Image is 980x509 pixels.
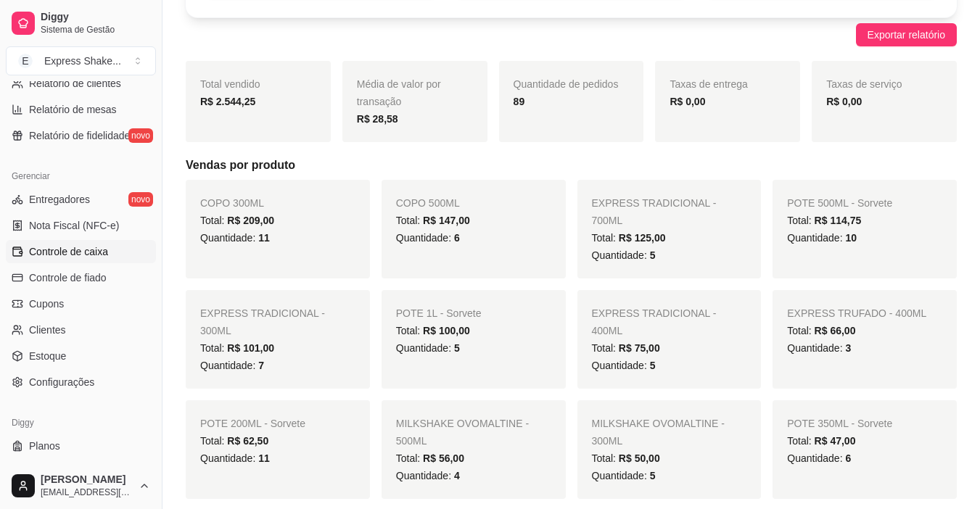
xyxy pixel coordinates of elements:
span: COPO 500ML [396,197,460,209]
div: Diggy [6,411,156,434]
span: Quantidade: [200,360,264,371]
span: EXPRESS TRADICIONAL - 400ML [592,307,717,336]
span: Sistema de Gestão [41,24,150,36]
span: Quantidade: [200,232,270,244]
a: Nota Fiscal (NFC-e) [6,214,156,237]
span: R$ 100,00 [423,325,470,336]
span: Quantidade: [592,249,656,261]
span: EXPRESS TRADICIONAL - 700ML [592,197,717,226]
span: R$ 147,00 [423,215,470,226]
a: DiggySistema de Gestão [6,6,156,41]
span: R$ 125,00 [619,232,666,244]
a: Precisa de ajuda? [6,460,156,484]
span: Relatório de clientes [29,76,121,91]
span: Total: [396,325,470,336]
span: R$ 101,00 [227,342,274,354]
button: [PERSON_NAME][EMAIL_ADDRESS][DOMAIN_NAME] [6,468,156,503]
span: Quantidade: [592,360,656,371]
button: Select a team [6,46,156,75]
span: Quantidade: [396,232,460,244]
span: Total: [396,452,464,464]
a: Entregadoresnovo [6,188,156,211]
span: 7 [258,360,264,371]
span: EXPRESS TRUFADO - 400ML [787,307,926,319]
span: POTE 500ML - Sorvete [787,197,892,209]
span: Quantidade: [200,452,270,464]
span: [EMAIL_ADDRESS][DOMAIN_NAME] [41,487,133,498]
span: Total vendido [200,78,260,90]
a: Planos [6,434,156,458]
span: 3 [845,342,851,354]
span: Quantidade de pedidos [514,78,619,90]
span: Total: [787,325,855,336]
a: Estoque [6,344,156,368]
a: Clientes [6,318,156,342]
span: Estoque [29,349,66,363]
a: Configurações [6,371,156,394]
span: 11 [258,232,270,244]
span: R$ 47,00 [815,435,856,447]
span: Total: [200,215,274,226]
span: MILKSHAKE OVOMALTINE - 500ML [396,418,529,447]
span: R$ 50,00 [619,452,660,464]
span: Controle de caixa [29,244,108,259]
div: Gerenciar [6,165,156,188]
a: Controle de caixa [6,240,156,263]
span: R$ 209,00 [227,215,274,226]
span: R$ 56,00 [423,452,464,464]
span: Clientes [29,323,66,337]
span: Total: [200,342,274,354]
strong: R$ 28,58 [357,113,398,125]
span: Total: [592,452,660,464]
span: Total: [592,342,660,354]
span: [PERSON_NAME] [41,473,133,487]
span: R$ 66,00 [815,325,856,336]
span: Quantidade: [396,470,460,481]
span: 10 [845,232,857,244]
span: Exportar relatório [868,27,945,43]
span: 5 [650,470,656,481]
span: R$ 75,00 [619,342,660,354]
span: Quantidade: [396,342,460,354]
span: 5 [650,360,656,371]
span: 6 [845,452,851,464]
span: Controle de fiado [29,270,107,285]
span: 6 [454,232,460,244]
span: Relatório de fidelidade [29,128,130,143]
span: MILKSHAKE OVOMALTINE - 300ML [592,418,725,447]
span: R$ 62,50 [227,435,268,447]
span: Diggy [41,11,150,24]
span: Total: [787,435,855,447]
a: Relatório de fidelidadenovo [6,124,156,147]
span: Total: [200,435,268,447]
span: Configurações [29,375,94,389]
span: Total: [592,232,666,244]
span: POTE 1L - Sorvete [396,307,482,319]
span: Taxas de serviço [826,78,902,90]
span: COPO 300ML [200,197,264,209]
span: Entregadores [29,192,90,207]
a: Cupons [6,292,156,315]
span: Total: [787,215,861,226]
span: Quantidade: [787,232,857,244]
h5: Vendas por produto [186,157,957,174]
span: Média de valor por transação [357,78,441,107]
span: POTE 200ML - Sorvete [200,418,305,429]
span: EXPRESS TRADICIONAL - 300ML [200,307,325,336]
a: Relatório de clientes [6,72,156,95]
span: Quantidade: [787,342,851,354]
strong: 89 [514,96,525,107]
a: Relatório de mesas [6,98,156,121]
span: Quantidade: [787,452,851,464]
strong: R$ 0,00 [670,96,705,107]
span: R$ 114,75 [815,215,862,226]
div: Express Shake ... [44,54,121,68]
span: E [18,54,33,68]
span: 11 [258,452,270,464]
a: Controle de fiado [6,266,156,289]
strong: R$ 0,00 [826,96,862,107]
span: Quantidade: [592,470,656,481]
span: 5 [454,342,460,354]
span: Planos [29,439,60,453]
span: Nota Fiscal (NFC-e) [29,218,119,233]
